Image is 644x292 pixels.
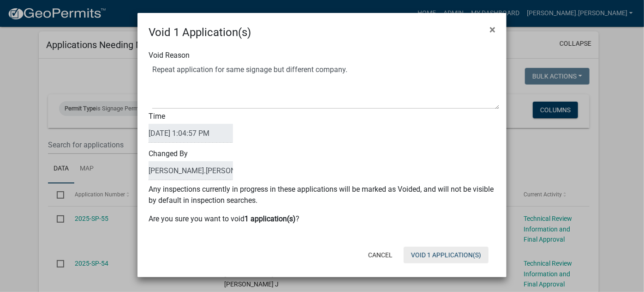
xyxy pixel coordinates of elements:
[149,113,233,143] label: Time
[149,124,233,143] input: DateTime
[149,150,233,180] label: Changed By
[149,52,190,59] label: Void Reason
[149,161,233,180] input: BulkActionUser
[482,17,503,43] button: Close
[489,23,495,36] span: ×
[404,247,489,263] button: Void 1 Application(s)
[152,63,499,109] textarea: Void Reason
[149,213,495,225] p: Are you sure you want to void ?
[244,214,296,223] b: 1 application(s)
[149,24,251,41] h4: Void 1 Application(s)
[361,247,400,263] button: Cancel
[149,184,495,206] p: Any inspections currently in progress in these applications will be marked as Voided, and will no...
